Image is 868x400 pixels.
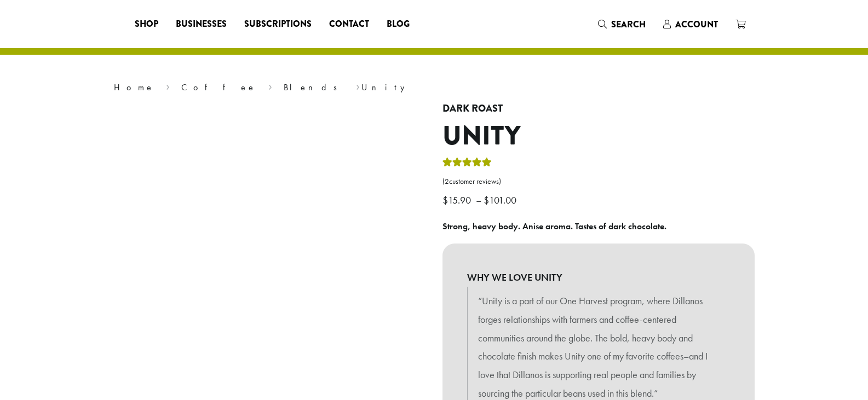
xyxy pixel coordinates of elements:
[442,194,448,206] span: $
[268,77,272,94] span: ›
[442,156,492,172] div: Rated 5.00 out of 5
[126,15,167,33] a: Shop
[589,15,654,33] a: Search
[114,81,755,94] nav: Breadcrumb
[442,103,755,115] h4: Dark Roast
[135,18,158,31] span: Shop
[611,18,646,31] span: Search
[244,18,312,31] span: Subscriptions
[387,18,410,31] span: Blog
[356,77,360,94] span: ›
[442,176,755,187] a: (2customer reviews)
[181,82,256,93] a: Coffee
[176,18,227,31] span: Businesses
[329,18,369,31] span: Contact
[284,82,344,93] a: Blends
[476,194,481,206] span: –
[442,194,474,206] bdi: 15.90
[442,221,666,232] b: Strong, heavy body. Anise aroma. Tastes of dark chocolate.
[467,268,730,287] b: WHY WE LOVE UNITY
[166,77,170,94] span: ›
[675,18,718,31] span: Account
[442,120,755,152] h1: Unity
[445,177,449,186] span: 2
[484,194,489,206] span: $
[114,82,154,93] a: Home
[484,194,519,206] bdi: 101.00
